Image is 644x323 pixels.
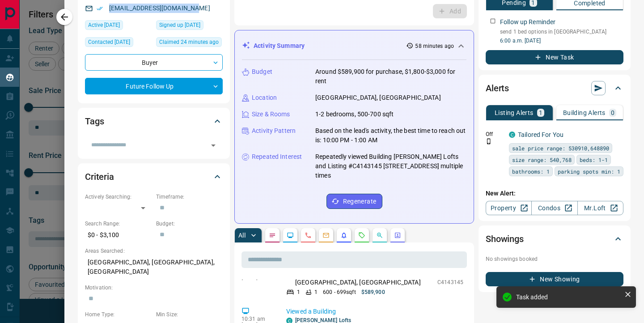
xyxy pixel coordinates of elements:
[611,110,614,116] p: 0
[437,278,463,286] p: C4143145
[486,272,623,286] button: New Showing
[286,307,463,316] p: Viewed a Building
[315,93,441,102] p: [GEOGRAPHIC_DATA], [GEOGRAPHIC_DATA]
[486,77,623,99] div: Alerts
[558,167,620,176] span: parking spots min: 1
[580,155,608,164] span: beds: 1-1
[539,110,542,116] p: 1
[486,138,492,144] svg: Push Notification Only
[85,284,223,292] p: Motivation:
[315,67,466,86] p: Around $589,900 for purchase, $1,800-$3,000 for rent
[361,288,385,296] p: $589,900
[156,193,223,201] p: Timeframe:
[242,38,466,54] div: Activity Summary58 minutes ago
[297,288,300,296] p: 1
[358,232,365,239] svg: Requests
[577,201,623,215] a: Mr.Loft
[241,316,273,322] p: 10:31 am
[85,255,223,279] p: [GEOGRAPHIC_DATA], [GEOGRAPHIC_DATA], [GEOGRAPHIC_DATA]
[156,310,223,319] p: Min Size:
[376,232,383,239] svg: Opportunities
[512,167,550,176] span: bathrooms: 1
[509,132,515,138] div: condos.ca
[85,20,152,33] div: Sun Oct 05 2025
[88,38,130,47] span: Contacted [DATE]
[85,193,152,201] p: Actively Searching:
[486,201,532,215] a: Property
[314,288,318,296] p: 1
[85,166,223,187] div: Criteria
[486,81,509,95] h2: Alerts
[340,232,347,239] svg: Listing Alerts
[85,247,223,255] p: Areas Searched:
[252,152,302,161] p: Repeated Interest
[254,41,305,51] p: Activity Summary
[85,54,223,71] div: Buyer
[156,220,223,228] p: Budget:
[322,232,330,239] svg: Emails
[88,21,120,30] span: Active [DATE]
[500,28,623,36] p: send 1 bed options in [GEOGRAPHIC_DATA]
[238,232,246,238] p: All
[512,155,572,164] span: size range: 540,768
[207,139,220,152] button: Open
[269,232,276,239] svg: Notes
[394,232,401,239] svg: Agent Actions
[500,37,623,45] p: 6:00 a.m. [DATE]
[156,37,223,50] div: Tue Oct 14 2025
[85,114,104,128] h2: Tags
[97,5,103,12] svg: Email Verified
[315,110,394,119] p: 1-2 bedrooms, 500-700 sqft
[85,220,152,228] p: Search Range:
[500,17,555,27] p: Follow up Reminder
[486,255,623,263] p: No showings booked
[531,201,577,215] a: Condos
[252,126,296,136] p: Activity Pattern
[486,228,623,250] div: Showings
[156,20,223,33] div: Fri Jan 29 2021
[109,4,210,12] a: [EMAIL_ADDRESS][DOMAIN_NAME]
[85,310,152,319] p: Home Type:
[486,50,623,64] button: New Task
[159,38,219,47] span: Claimed 24 minutes ago
[252,93,277,102] p: Location
[305,232,312,239] svg: Calls
[252,110,290,119] p: Size & Rooms
[512,144,609,153] span: sale price range: 530910,648890
[287,232,294,239] svg: Lead Browsing Activity
[518,131,563,138] a: Tailored For You
[486,232,524,246] h2: Showings
[563,110,606,116] p: Building Alerts
[516,293,621,301] div: Task added
[252,67,272,76] p: Budget
[85,170,114,184] h2: Criteria
[486,130,504,138] p: Off
[315,152,466,180] p: Repeatedly viewed Building [PERSON_NAME] Lofts and Listing #C4143145 [STREET_ADDRESS] multiple times
[159,21,200,30] span: Signed up [DATE]
[85,78,223,94] div: Future Follow Up
[326,194,382,209] button: Regenerate
[85,228,152,242] p: $0 - $3,100
[486,189,623,198] p: New Alert:
[415,42,454,50] p: 58 minutes ago
[85,110,223,132] div: Tags
[323,288,356,296] p: 600 - 699 sqft
[85,37,152,50] div: Thu Feb 04 2021
[495,110,534,116] p: Listing Alerts
[315,126,466,145] p: Based on the lead's activity, the best time to reach out is: 10:00 PM - 1:00 AM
